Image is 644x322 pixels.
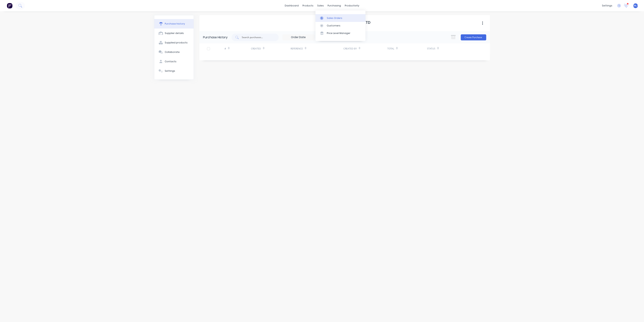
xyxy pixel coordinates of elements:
div: Customers [327,24,340,27]
input: Order Date [283,35,314,40]
div: Collaborate [165,50,180,54]
a: Price Level Manager [315,29,365,37]
div: productivity [343,3,361,8]
input: Search purchases... [242,35,273,39]
button: Contacts [154,57,194,66]
div: Supplier details [165,32,184,35]
div: Settings [165,69,175,73]
button: Supplied products [154,38,194,47]
div: Purchase History [203,35,228,40]
div: settings [600,3,614,8]
button: Create Purchase [461,34,486,40]
div: Contacts [165,60,176,63]
div: Total [387,47,394,50]
a: Sales Orders [315,14,365,22]
div: Sales Orders [327,16,342,20]
button: Collaborate [154,47,194,57]
div: Supplied products [165,41,188,44]
div: products [301,3,315,8]
div: Price Level Manager [327,32,350,35]
div: Purchase history [165,22,185,25]
div: Created [251,47,261,50]
div: purchasing [326,3,343,8]
a: Customers [315,22,365,29]
div: # [225,47,226,50]
img: Factory [7,3,12,8]
div: Reference [291,47,303,50]
div: Created By [343,47,357,50]
div: Status [427,47,435,50]
button: Settings [154,66,194,76]
div: sales [315,3,326,8]
button: Supplier details [154,29,194,38]
button: Purchase history [154,19,194,29]
a: dashboard [283,3,301,8]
